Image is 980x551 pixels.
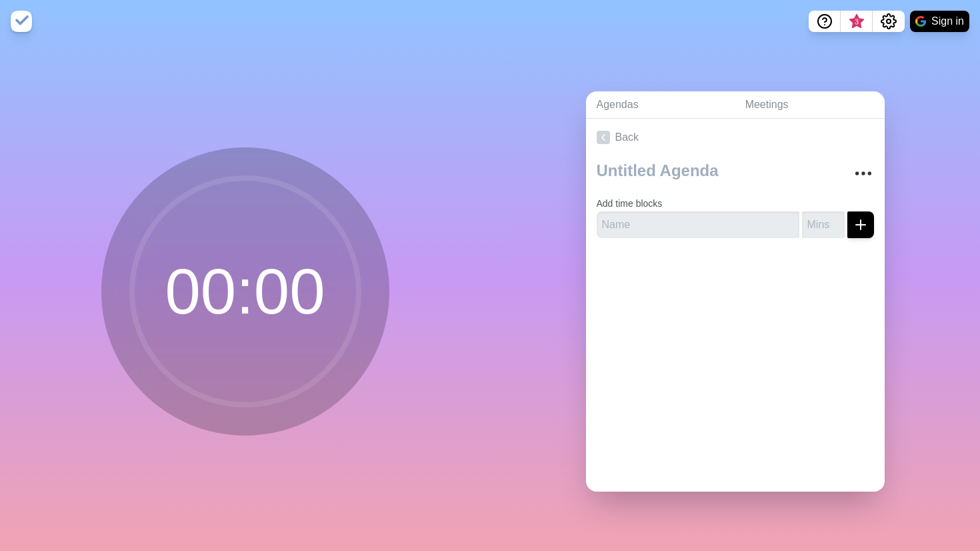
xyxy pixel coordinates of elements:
img: google logo [915,16,926,27]
button: More [850,160,877,187]
input: Name [597,211,799,238]
a: Agendas [586,91,735,119]
img: timeblocks logo [11,11,32,32]
button: Help [809,11,841,32]
label: Add time blocks [597,198,663,209]
a: Meetings [735,91,885,119]
button: Sign in [910,11,969,32]
a: Back [586,119,885,156]
input: Mins [802,211,845,238]
button: Settings [873,11,905,32]
span: 3 [851,17,862,27]
button: What’s new [841,11,873,32]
